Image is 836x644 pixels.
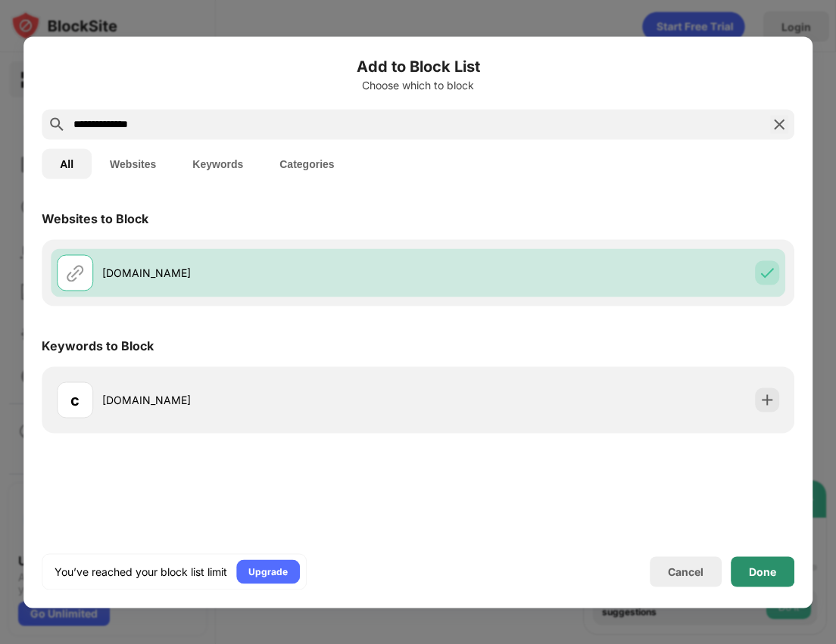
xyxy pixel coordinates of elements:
[70,388,80,411] div: c
[55,564,227,579] div: You’ve reached your block list limit
[102,265,418,281] div: [DOMAIN_NAME]
[42,338,154,353] div: Keywords to Block
[66,263,84,282] img: url.svg
[261,148,352,179] button: Categories
[92,148,174,179] button: Websites
[42,210,148,226] div: Websites to Block
[42,79,794,91] div: Choose which to block
[174,148,261,179] button: Keywords
[42,54,794,77] h6: Add to Block List
[42,148,92,179] button: All
[48,115,66,133] img: search.svg
[248,564,288,579] div: Upgrade
[770,115,788,133] img: search-close
[102,392,418,408] div: [DOMAIN_NAME]
[749,565,776,577] div: Done
[668,565,703,578] div: Cancel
